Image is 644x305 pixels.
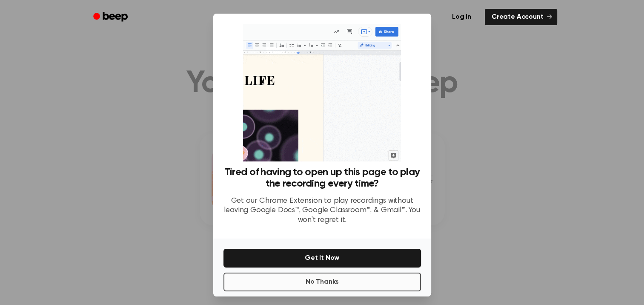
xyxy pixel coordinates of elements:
[444,7,480,27] a: Log in
[485,9,557,25] a: Create Account
[87,9,135,26] a: Beep
[243,24,401,161] img: Beep extension in action
[223,273,421,291] button: No Thanks
[223,249,421,268] button: Get It Now
[223,196,421,225] p: Get our Chrome Extension to play recordings without leaving Google Docs™, Google Classroom™, & Gm...
[223,167,421,190] h3: Tired of having to open up this page to play the recording every time?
